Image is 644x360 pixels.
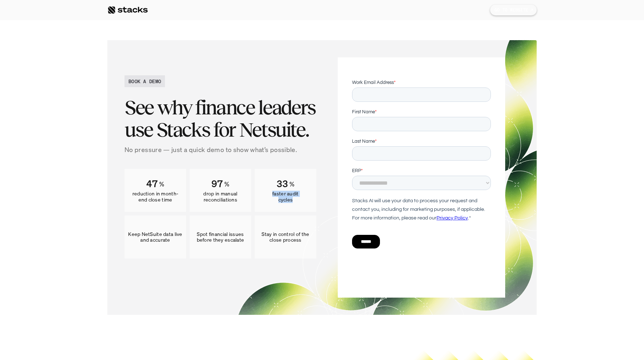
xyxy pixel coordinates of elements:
[128,77,161,85] h2: BOOK A DEMO
[289,179,294,189] p: %
[490,5,537,15] a: GO TO WEBSITE
[352,79,491,261] iframe: Form 0
[125,145,316,155] p: No pressure — just a quick demo to show what’s possible.
[494,8,528,13] p: GO TO WEBSITE
[224,179,229,189] p: %
[258,191,313,203] p: faster audit cycles
[258,231,313,243] p: Stay in control of the close process
[159,179,164,189] p: %
[193,191,248,203] p: drop in manual reconciliations
[146,178,158,189] div: Counter ends at 47
[277,178,288,189] div: Counter ends at 33
[211,178,223,189] div: Counter ends at 97
[128,231,182,243] p: Keep NetSuite data live and accurate
[125,96,316,141] h3: See why finance leaders use Stacks for Netsuite.
[128,191,182,203] p: reduction in month-end close time
[193,231,248,243] p: Spot financial issues before they escalate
